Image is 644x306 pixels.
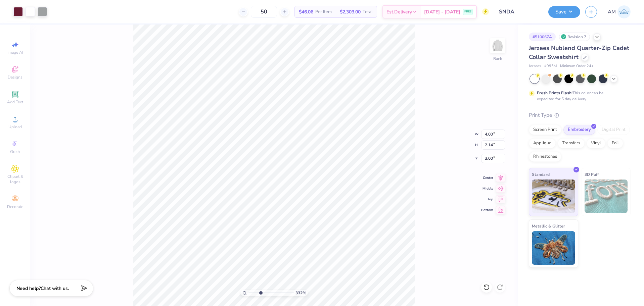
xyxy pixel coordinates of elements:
[532,231,575,265] img: Metallic & Glitter
[481,208,493,212] span: Bottom
[494,5,543,18] input: Untitled Design
[7,99,23,105] span: Add Text
[340,8,361,15] span: $2,303.00
[607,138,623,148] div: Foil
[3,174,27,185] span: Clipart & logos
[481,197,493,202] span: Top
[529,152,561,162] div: Rhinestones
[8,124,22,130] span: Upload
[608,8,616,16] span: AM
[481,186,493,191] span: Middle
[491,39,504,52] img: Back
[8,74,22,80] span: Designs
[529,63,541,69] span: Jerzees
[563,125,595,135] div: Embroidery
[299,8,313,15] span: $46.06
[386,8,412,15] span: Est. Delivery
[295,290,306,296] span: 332 %
[7,50,23,55] span: Image AI
[544,63,557,69] span: # 995M
[558,138,585,148] div: Transfers
[585,171,599,178] span: 3D Puff
[464,9,471,14] span: FREE
[529,44,629,61] span: Jerzees Nublend Quarter-Zip Cadet Collar Sweatshirt
[587,138,605,148] div: Vinyl
[532,171,550,178] span: Standard
[529,138,556,148] div: Applique
[424,8,460,15] span: [DATE] - [DATE]
[7,204,23,209] span: Decorate
[363,8,373,15] span: Total
[560,63,594,69] span: Minimum Order: 24 +
[315,8,332,15] span: Per Item
[537,90,619,102] div: This color can be expedited for 5 day delivery.
[41,285,69,292] span: Chat with us.
[251,6,277,18] input: – –
[617,5,631,18] img: Arvi Mikhail Parcero
[529,125,561,135] div: Screen Print
[597,125,630,135] div: Digital Print
[608,5,631,18] a: AM
[548,6,580,18] button: Save
[16,285,41,292] strong: Need help?
[585,180,628,213] img: 3D Puff
[537,90,572,96] strong: Fresh Prints Flash:
[529,33,556,41] div: # 510067A
[493,56,502,62] div: Back
[559,33,590,41] div: Revision 7
[529,111,631,119] div: Print Type
[10,149,20,154] span: Greek
[532,222,565,229] span: Metallic & Glitter
[532,180,575,213] img: Standard
[481,175,493,180] span: Center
